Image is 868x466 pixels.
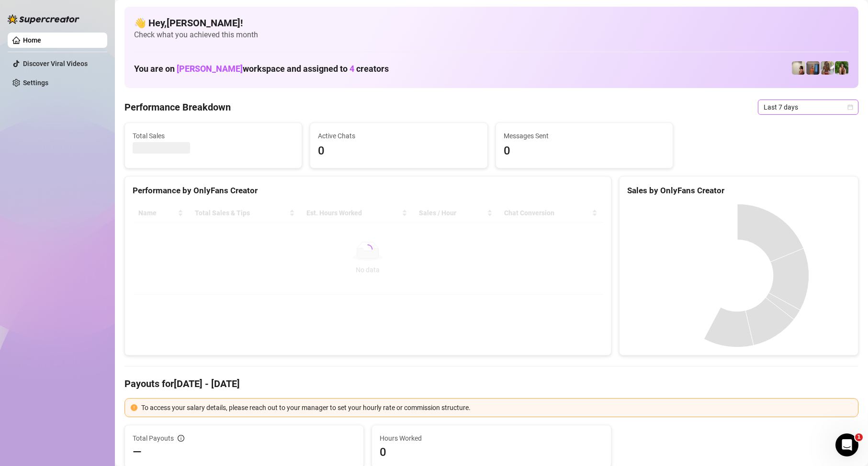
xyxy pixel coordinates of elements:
[134,16,849,30] h4: 👋 Hey, [PERSON_NAME] !
[361,243,374,256] span: loading
[627,184,850,197] div: Sales by OnlyFans Creator
[821,61,834,75] img: Nathaniel
[847,104,853,110] span: calendar
[133,433,174,444] span: Total Payouts
[23,79,48,87] a: Settings
[349,64,354,74] span: 4
[504,131,665,141] span: Messages Sent
[504,142,665,160] span: 0
[318,131,479,141] span: Active Chats
[134,30,849,40] span: Check what you achieved this month
[835,61,848,75] img: Nathaniel
[178,435,184,442] span: info-circle
[133,131,294,141] span: Total Sales
[177,64,243,74] span: [PERSON_NAME]
[380,433,603,444] span: Hours Worked
[792,61,805,75] img: Ralphy
[124,377,858,390] h4: Payouts for [DATE] - [DATE]
[806,61,820,75] img: Wayne
[23,60,88,67] a: Discover Viral Videos
[855,433,863,441] span: 1
[23,36,41,44] a: Home
[134,64,389,74] h1: You are on workspace and assigned to creators
[124,100,231,114] h4: Performance Breakdown
[8,14,79,24] img: logo-BBDzfeDw.svg
[141,402,852,413] div: To access your salary details, please reach out to your manager to set your hourly rate or commis...
[318,142,479,160] span: 0
[764,100,853,114] span: Last 7 days
[133,184,603,197] div: Performance by OnlyFans Creator
[380,444,603,460] span: 0
[131,404,137,411] span: exclamation-circle
[835,433,858,456] iframe: Intercom live chat
[133,444,142,460] span: —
